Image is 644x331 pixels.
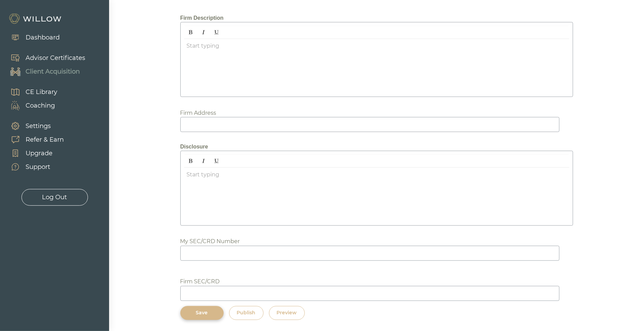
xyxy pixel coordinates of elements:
button: Publish [229,306,264,320]
div: Save [188,310,216,317]
div: Dashboard [26,33,60,42]
a: Upgrade [3,146,64,160]
div: Advisor Certificates [26,53,85,63]
span: Underline [210,155,223,167]
div: Support [26,162,50,172]
button: Preview [269,306,305,320]
button: Save [180,306,224,320]
a: Settings [3,119,64,133]
div: Firm SEC/CRD [180,278,220,286]
a: Dashboard [3,31,60,44]
span: Underline [210,27,223,38]
div: Upgrade [26,149,53,158]
div: Coaching [26,101,55,110]
img: Willow [9,13,63,24]
div: Disclosure [180,143,573,151]
div: Firm Description [180,14,573,22]
div: Log Out [42,193,67,202]
a: Advisor Certificates [3,51,85,65]
div: Preview [277,310,297,317]
div: CE Library [26,88,57,97]
div: Firm Address [180,109,216,117]
a: CE Library [3,85,57,99]
span: Bold [184,27,197,38]
span: Bold [184,155,197,167]
div: Settings [26,122,51,131]
span: Italic [197,155,210,167]
div: My SEC/CRD Number [180,238,240,246]
a: Coaching [3,99,57,112]
span: Italic [197,27,210,38]
a: Client Acquisition [3,65,85,78]
div: Refer & Earn [26,135,64,144]
a: Refer & Earn [3,133,64,146]
div: Publish [237,310,256,317]
div: Client Acquisition [26,67,80,76]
